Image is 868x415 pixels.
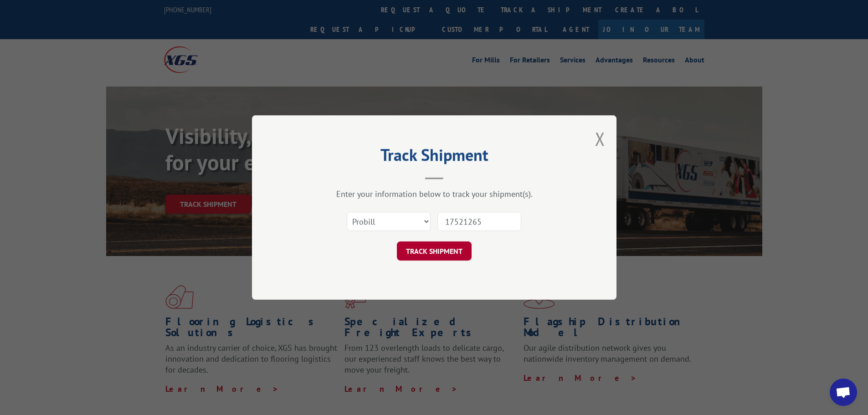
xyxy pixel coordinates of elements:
div: Enter your information below to track your shipment(s). [298,189,571,199]
input: Number(s) [437,212,521,231]
div: Open chat [830,379,857,406]
button: Close modal [595,127,605,151]
button: TRACK SHIPMENT [397,241,472,261]
h2: Track Shipment [298,149,571,166]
